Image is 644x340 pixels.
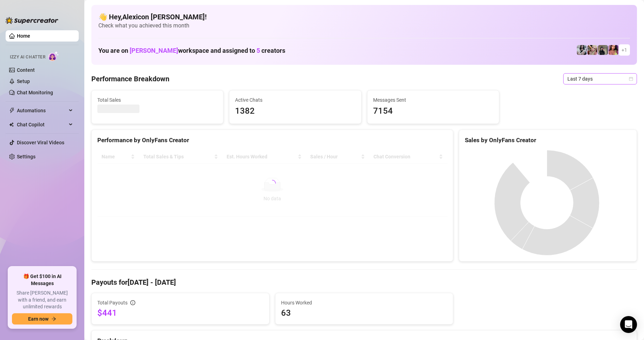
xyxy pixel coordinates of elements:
[577,45,587,55] img: Sadie
[97,307,264,319] span: $441
[130,300,135,305] span: info-circle
[268,179,277,188] span: loading
[17,105,67,116] span: Automations
[281,307,447,319] span: 63
[91,277,637,287] h4: Payouts for [DATE] - [DATE]
[567,74,633,84] span: Last 7 days
[12,313,72,325] button: Earn nowarrow-right
[17,119,67,130] span: Chat Copilot
[98,47,285,55] h1: You are on workspace and assigned to creators
[620,316,637,333] div: Open Intercom Messenger
[98,22,630,30] span: Check what you achieved this month
[9,122,14,127] img: Chat Copilot
[12,273,72,287] span: 🎁 Get $100 in AI Messages
[609,45,618,55] img: GODDESS
[235,105,355,118] span: 1382
[373,105,493,118] span: 7154
[256,47,260,54] span: 5
[281,299,447,307] span: Hours Worked
[587,45,597,55] img: Anna
[97,299,128,307] span: Total Payouts
[235,96,355,104] span: Active Chats
[17,90,53,95] a: Chat Monitoring
[6,17,58,24] img: logo-BBDzfeDw.svg
[598,45,608,55] img: Anna
[373,96,493,104] span: Messages Sent
[9,108,15,113] span: thunderbolt
[10,54,45,61] span: Izzy AI Chatter
[51,316,56,321] span: arrow-right
[28,316,48,322] span: Earn now
[17,67,35,73] a: Content
[130,47,178,54] span: [PERSON_NAME]
[97,96,217,104] span: Total Sales
[17,140,64,145] a: Discover Viral Videos
[48,51,59,61] img: AI Chatter
[17,33,30,39] a: Home
[91,74,169,84] h4: Performance Breakdown
[17,78,30,84] a: Setup
[98,12,630,22] h4: 👋 Hey, Alexicon [PERSON_NAME] !
[97,136,447,145] div: Performance by OnlyFans Creator
[622,46,627,54] span: + 1
[17,154,35,159] a: Settings
[629,77,633,81] span: calendar
[465,136,631,145] div: Sales by OnlyFans Creator
[12,290,72,310] span: Share [PERSON_NAME] with a friend, and earn unlimited rewards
